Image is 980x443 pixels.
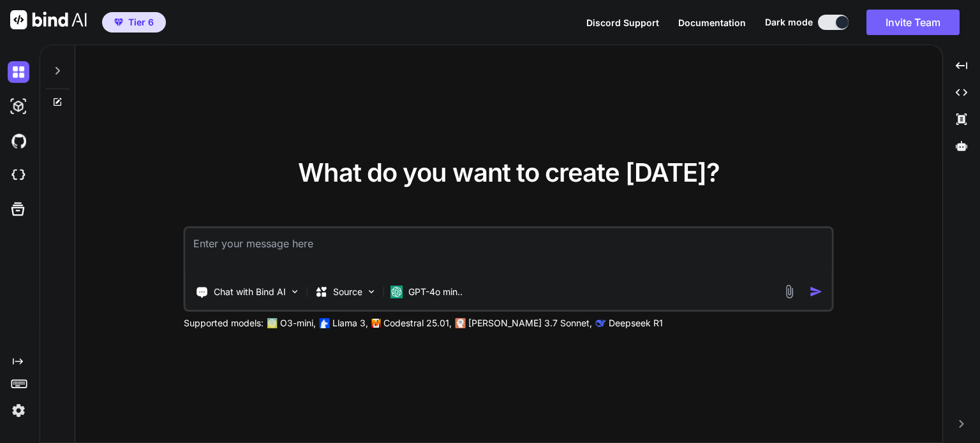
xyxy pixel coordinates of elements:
img: darkChat [8,61,29,83]
img: GPT-4 [267,318,278,328]
p: [PERSON_NAME] 3.7 Sonnet, [468,317,592,330]
img: darkAi-studio [8,96,29,117]
img: premium [114,18,123,26]
img: claude [456,318,466,328]
span: Discord Support [586,17,659,28]
button: premiumTier 6 [102,12,166,33]
span: Tier 6 [128,16,154,29]
img: Llama2 [320,318,330,328]
p: Deepseek R1 [609,317,663,330]
p: Source [333,286,362,298]
p: O3-mini, [280,317,316,330]
img: attachment [782,284,797,299]
p: Codestral 25.01, [383,317,452,330]
p: Supported models: [184,317,264,330]
img: Mistral-AI [372,319,381,328]
p: Chat with Bind AI [214,286,286,298]
p: Llama 3, [332,317,368,330]
img: cloudideIcon [8,164,29,186]
img: githubDark [8,130,29,152]
button: Discord Support [586,16,659,29]
span: Documentation [678,17,746,28]
img: Pick Tools [290,286,301,297]
img: settings [8,400,29,421]
button: Documentation [678,16,746,29]
img: icon [810,285,823,298]
span: Dark mode [765,16,813,29]
img: GPT-4o mini [390,286,403,298]
p: GPT-4o min.. [408,286,463,298]
img: Bind AI [10,10,87,29]
img: claude [596,318,606,328]
span: What do you want to create [DATE]? [298,157,720,188]
button: Invite Team [866,10,960,35]
img: Pick Models [366,286,377,297]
